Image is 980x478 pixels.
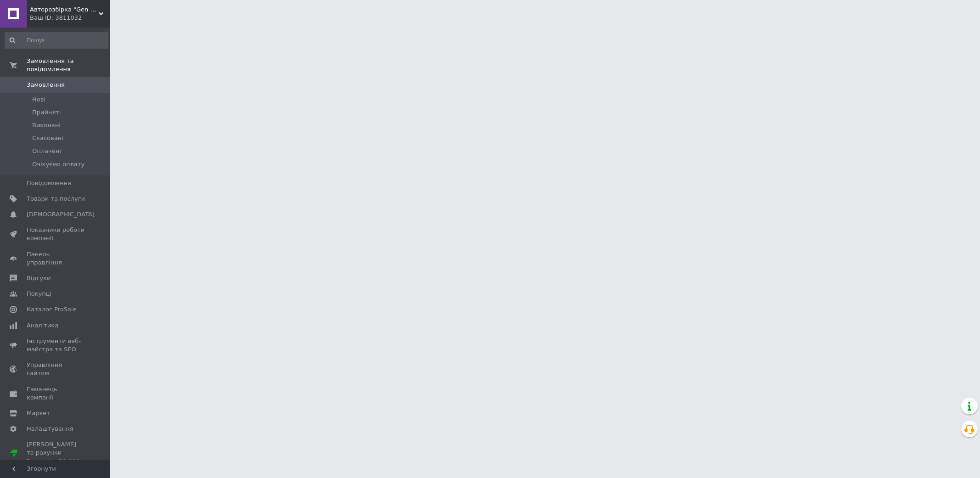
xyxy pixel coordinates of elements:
[27,250,85,267] span: Панель управління
[30,6,99,14] span: Авторозбірка "Gen Brothers"
[27,195,85,203] span: Товари та послуги
[27,274,51,282] span: Відгуки
[30,14,110,22] div: Ваш ID: 3811032
[27,179,71,187] span: Повідомлення
[32,147,61,155] span: Оплачені
[27,425,74,433] span: Налаштування
[27,57,110,73] span: Замовлення та повідомлення
[27,440,85,466] span: [PERSON_NAME] та рахунки
[27,305,76,314] span: Каталог ProSale
[27,361,85,377] span: Управління сайтом
[27,385,85,402] span: Гаманець компанії
[32,108,61,117] span: Прийняті
[27,290,51,298] span: Покупці
[27,321,58,330] span: Аналітика
[27,81,65,89] span: Замовлення
[5,32,108,49] input: Пошук
[27,457,85,466] div: Prom мікс 20 000
[32,96,45,104] span: Нові
[27,210,95,219] span: [DEMOGRAPHIC_DATA]
[32,134,63,142] span: Скасовані
[27,226,85,242] span: Показники роботи компанії
[27,409,50,417] span: Маркет
[32,160,85,169] span: Очікуємо оплату
[27,337,85,354] span: Інструменти веб-майстра та SEO
[32,121,61,129] span: Виконані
